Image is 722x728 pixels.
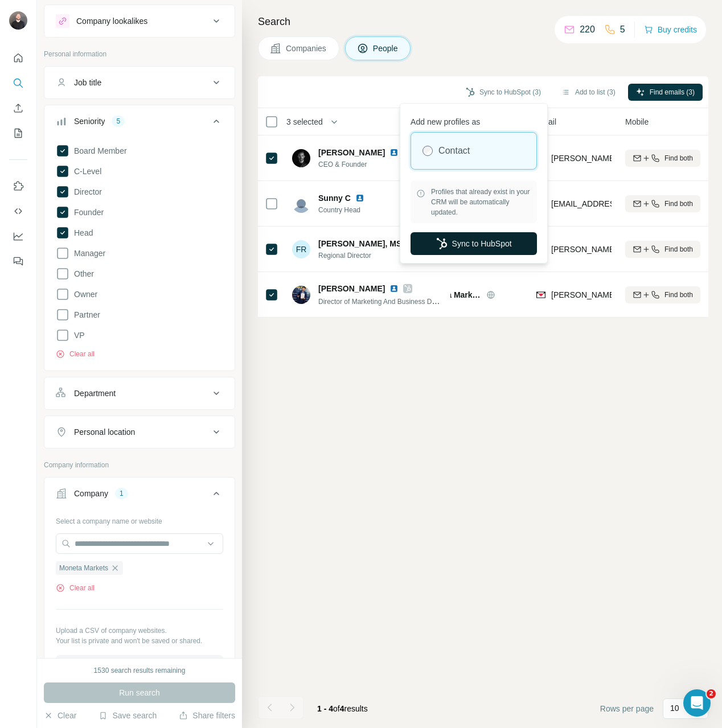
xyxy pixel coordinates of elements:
[373,43,399,54] span: People
[69,227,93,238] span: Head
[9,226,27,246] button: Dashboard
[56,655,223,676] button: Upload a list of companies
[625,241,700,258] button: Find both
[292,195,310,213] img: Avatar
[650,87,695,97] span: Find emails (3)
[286,116,323,127] span: 3 selected
[580,23,595,36] p: 220
[318,297,467,306] span: Director of Marketing And Business Development
[9,251,27,272] button: Feedback
[292,149,310,167] img: Avatar
[74,116,105,127] div: Seniority
[389,148,399,157] img: LinkedIn logo
[683,689,711,717] iframe: Intercom live chat
[44,460,235,470] p: Company information
[333,704,340,713] span: of
[292,240,310,258] div: FR
[458,84,549,101] button: Sync to HubSpot (3)
[628,84,703,101] button: Find emails (3)
[44,108,235,139] button: Seniority5
[56,636,223,646] p: Your list is private and won't be saved or shared.
[551,199,686,208] span: [EMAIL_ADDRESS][DOMAIN_NAME]
[69,289,97,300] span: Owner
[9,48,27,68] button: Quick start
[74,388,116,399] div: Department
[56,349,95,359] button: Clear all
[76,15,147,27] div: Company lookalikes
[179,710,235,721] button: Share filters
[44,710,76,721] button: Clear
[318,147,385,158] span: [PERSON_NAME]
[69,248,105,259] span: Manager
[431,187,531,217] span: Profiles that already exist in your CRM will be automatically updated.
[59,563,108,573] span: Moneta Markets
[411,112,537,127] p: Add new profiles as
[74,77,101,88] div: Job title
[44,380,235,407] button: Department
[292,286,310,304] img: Avatar
[69,145,127,157] span: Board Member
[355,194,364,203] img: LinkedIn logo
[44,418,235,446] button: Personal location
[56,512,223,527] div: Select a company name or website
[317,704,333,713] span: 1 - 4
[69,207,104,218] span: Founder
[411,232,537,255] button: Sync to HubSpot
[94,665,186,676] div: 1530 search results remaining
[112,116,125,126] div: 5
[625,116,649,127] span: Mobile
[644,22,697,38] button: Buy credits
[625,195,700,212] button: Find both
[389,284,399,293] img: LinkedIn logo
[664,244,693,254] span: Find both
[318,239,426,248] span: [PERSON_NAME], MSc, CISI
[44,49,235,59] p: Personal information
[625,150,700,167] button: Find both
[318,159,412,170] span: CEO & Founder
[69,309,100,320] span: Partner
[44,7,235,35] button: Company lookalikes
[9,73,27,93] button: Search
[625,286,700,303] button: Find both
[9,11,27,30] img: Avatar
[99,710,157,721] button: Save search
[44,480,235,512] button: Company1
[69,166,101,177] span: C-Level
[340,704,344,713] span: 4
[707,689,716,698] span: 2
[115,488,128,499] div: 1
[9,176,27,196] button: Use Surfe on LinkedIn
[9,98,27,118] button: Enrich CSV
[56,583,95,593] button: Clear all
[318,283,385,294] span: [PERSON_NAME]
[44,69,235,96] button: Job title
[9,123,27,143] button: My lists
[286,43,327,54] span: Companies
[664,199,693,209] span: Find both
[69,330,85,341] span: VP
[553,84,623,101] button: Add to list (3)
[424,289,481,301] span: Moneta Markets
[74,426,135,438] div: Personal location
[69,186,102,198] span: Director
[664,153,693,163] span: Find both
[670,702,679,714] p: 10
[9,201,27,221] button: Use Surfe API
[318,205,378,215] span: Country Head
[317,704,368,713] span: results
[56,626,223,636] p: Upload a CSV of company websites.
[318,250,444,261] span: Regional Director
[438,144,470,158] label: Contact
[600,703,654,714] span: Rows per page
[69,268,94,279] span: Other
[74,488,108,499] div: Company
[258,14,708,30] h4: Search
[620,23,625,36] p: 5
[536,289,545,301] img: provider findymail logo
[664,290,693,300] span: Find both
[318,192,351,204] span: Sunny C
